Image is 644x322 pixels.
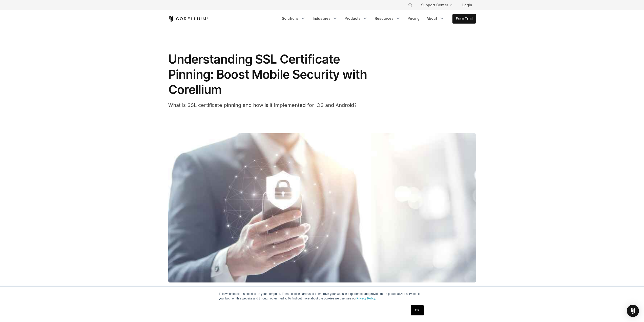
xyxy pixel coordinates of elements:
[357,297,376,300] a: Privacy Policy.
[168,133,476,282] img: Understanding SSL Certificate Pinning: Boost Mobile Security with Corellium
[168,102,357,108] span: What is SSL certificate pinning and how is it implemented for iOS and Android?
[424,14,447,23] a: About
[219,292,425,301] p: This website stores cookies on your computer. These cookies are used to improve your website expe...
[458,1,476,10] a: Login
[406,1,415,10] button: Search
[402,1,476,10] div: Navigation Menu
[279,14,309,23] a: Solutions
[453,14,476,23] a: Free Trial
[372,14,404,23] a: Resources
[417,1,456,10] a: Support Center
[310,14,341,23] a: Industries
[168,16,209,22] a: Corellium Home
[168,52,367,97] span: Understanding SSL Certificate Pinning: Boost Mobile Security with Corellium
[342,14,371,23] a: Products
[411,305,424,315] a: OK
[405,14,423,23] a: Pricing
[627,305,639,317] div: Open Intercom Messenger
[279,14,476,24] div: Navigation Menu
